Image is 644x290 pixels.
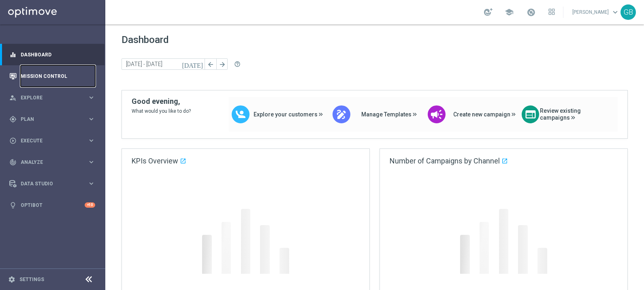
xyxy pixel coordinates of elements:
[21,117,87,122] span: Plan
[21,194,85,216] a: Optibot
[9,51,17,58] i: equalizer
[87,158,95,166] i: keyboard_arrow_right
[9,137,17,144] i: play_circle_outline
[9,116,96,122] button: gps_fixed Plan keyboard_arrow_right
[571,6,621,18] a: [PERSON_NAME]keyboard_arrow_down
[9,202,96,208] button: lightbulb Optibot +10
[9,137,87,144] div: Execute
[9,180,87,187] div: Data Studio
[505,8,514,17] span: school
[9,194,95,216] div: Optibot
[21,44,95,65] a: Dashboard
[19,277,44,282] a: Settings
[9,116,87,123] div: Plan
[87,137,95,144] i: keyboard_arrow_right
[9,65,95,87] div: Mission Control
[9,52,96,58] button: equalizer Dashboard
[621,4,636,20] div: GB
[611,8,620,17] span: keyboard_arrow_down
[9,159,87,166] div: Analyze
[9,180,96,187] button: Data Studio keyboard_arrow_right
[9,44,95,65] div: Dashboard
[9,202,17,209] i: lightbulb
[9,73,96,79] button: Mission Control
[9,95,96,101] button: person_search Explore keyboard_arrow_right
[8,276,15,283] i: settings
[87,94,95,101] i: keyboard_arrow_right
[87,115,95,123] i: keyboard_arrow_right
[9,94,17,101] i: person_search
[9,159,96,165] button: track_changes Analyze keyboard_arrow_right
[87,180,95,187] i: keyboard_arrow_right
[21,181,87,186] span: Data Studio
[9,159,17,166] i: track_changes
[9,137,96,144] button: play_circle_outline Execute keyboard_arrow_right
[21,95,87,100] span: Explore
[85,202,95,208] div: +10
[9,116,17,123] i: gps_fixed
[21,138,87,143] span: Execute
[21,65,95,87] a: Mission Control
[9,94,87,101] div: Explore
[21,160,87,165] span: Analyze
